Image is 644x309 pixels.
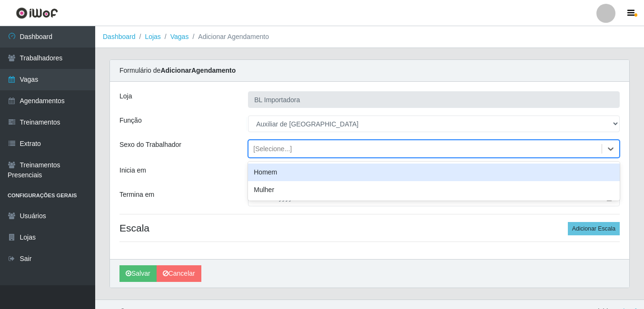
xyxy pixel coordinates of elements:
li: Adicionar Agendamento [188,32,269,42]
label: Loja [119,91,132,101]
label: Função [119,116,142,126]
label: Inicia em [119,165,146,175]
a: Dashboard [103,33,136,40]
div: [Selecione...] [253,144,292,154]
label: Sexo do Trabalhador [119,140,181,150]
button: Salvar [119,265,157,282]
img: CoreUI Logo [16,7,58,19]
a: Lojas [145,33,160,40]
h4: Escala [119,222,620,234]
button: Adicionar Escala [568,222,620,235]
a: Vagas [170,33,189,40]
strong: Adicionar Agendamento [160,67,236,74]
div: Mulher [248,181,620,199]
label: Termina em [119,190,154,200]
div: Formulário de [110,60,629,82]
div: Homem [248,164,620,181]
nav: breadcrumb [95,26,644,48]
a: Cancelar [157,265,201,282]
